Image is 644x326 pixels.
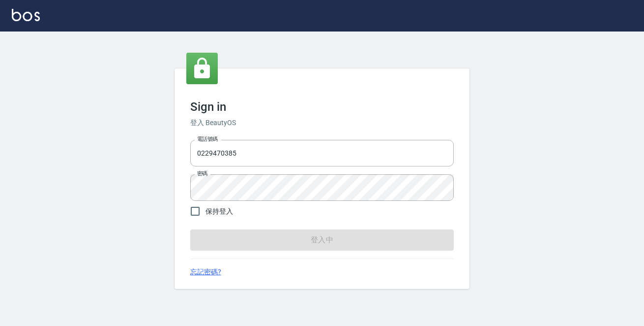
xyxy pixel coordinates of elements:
[205,206,233,217] span: 保持登入
[190,118,454,128] h6: 登入 BeautyOS
[12,9,40,21] img: Logo
[190,267,221,277] a: 忘記密碼?
[197,170,207,177] label: 密碼
[190,100,454,114] h3: Sign in
[197,135,218,143] label: 電話號碼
